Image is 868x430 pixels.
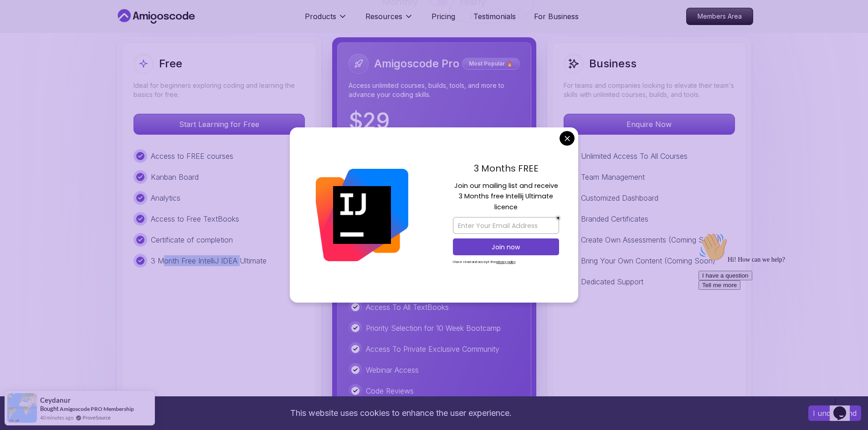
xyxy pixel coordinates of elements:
a: Pricing [431,11,455,22]
p: Members Area [687,8,753,25]
p: For teams and companies looking to elevate their team's skills with unlimited courses, builds, an... [564,81,735,99]
p: Team Management [581,172,645,182]
p: Branded Certificates [581,213,648,224]
span: Hi! How can we help? [4,27,90,34]
a: Amigoscode PRO Membership [60,405,134,412]
p: Kanban Board [151,172,199,182]
img: provesource social proof notification image [7,393,37,423]
div: This website uses cookies to enhance the user experience. [7,403,795,423]
p: Resources [365,11,402,22]
a: Enquire Now [564,120,735,129]
p: Access To Private Exclusive Community [366,344,499,354]
p: Unlimited Access To All Courses [581,151,688,162]
a: ProveSource [82,414,111,421]
p: Ideal for beginners exploring coding and learning the basics for free. [134,81,305,99]
p: Access unlimited courses, builds, tools, and more to advance your coding skills. [349,81,520,99]
p: $ 29 [349,110,390,132]
button: Start Learning for Free [134,114,305,135]
iframe: chat widget [830,394,859,421]
p: Code Reviews [366,385,414,396]
p: Dedicated Support [581,276,643,287]
p: Customized Dashboard [581,192,658,203]
button: I have a question [4,42,57,51]
span: Ceydanur [40,396,71,404]
a: Start Learning for Free [134,120,305,129]
p: Access to FREE courses [151,151,233,162]
p: Priority Selection for 10 Week Bootcamp [366,323,501,334]
p: Enquire Now [564,114,734,134]
p: Start Learning for Free [134,114,304,134]
p: 3 Month Free IntelliJ IDEA Ultimate [151,255,267,266]
button: Products [305,11,347,29]
p: Most Popular 🔥 [463,59,519,68]
a: Testimonials [473,11,516,22]
h2: Free [159,56,182,71]
button: Resources [365,11,413,29]
p: Create Own Assessments (Coming Soon) [581,234,719,245]
p: Analytics [151,192,180,203]
h2: Amigoscode Pro [374,56,459,71]
span: Bought [40,405,59,412]
a: For Business [534,11,579,22]
img: :wave: [4,4,33,33]
a: Members Area [686,8,753,25]
span: 40 minutes ago [40,414,73,421]
div: 👋Hi! How can we help?I have a questionTell me more [4,4,168,61]
p: Access to Free TextBooks [151,213,239,224]
p: Webinar Access [366,364,419,375]
button: Accept cookies [808,405,861,421]
p: Bring Your Own Content (Coming Soon) [581,255,715,266]
p: Certificate of completion [151,234,233,245]
button: Enquire Now [564,114,735,135]
button: Tell me more [4,51,46,61]
p: Access To All TextBooks [366,302,449,313]
p: Products [305,11,336,22]
iframe: chat widget [695,229,859,389]
h2: Business [589,56,637,71]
